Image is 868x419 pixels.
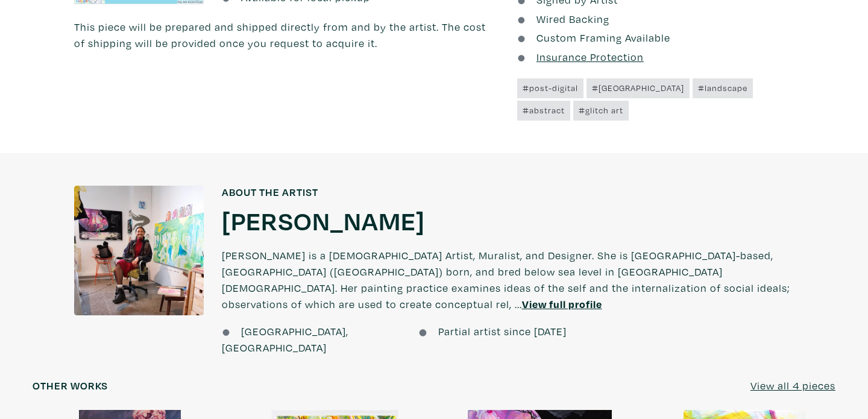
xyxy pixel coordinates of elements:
[750,377,835,394] a: View all 4 pieces
[750,379,835,392] u: View all 4 pieces
[222,186,794,199] h6: About the artist
[517,11,794,27] li: Wired Backing
[587,78,690,98] a: #[GEOGRAPHIC_DATA]
[522,297,602,311] a: View full profile
[222,236,794,323] p: [PERSON_NAME] is a [DEMOGRAPHIC_DATA] Artist, Muralist, and Designer. She is [GEOGRAPHIC_DATA]-ba...
[222,324,348,354] span: [GEOGRAPHIC_DATA], [GEOGRAPHIC_DATA]
[517,30,794,46] li: Custom Framing Available
[573,101,629,120] a: #glitch art
[222,204,425,236] a: [PERSON_NAME]
[693,78,753,98] a: #landscape
[517,50,644,64] a: Insurance Protection
[74,19,499,51] p: This piece will be prepared and shipped directly from and by the artist. The cost of shipping wil...
[438,324,567,338] span: Partial artist since [DATE]
[536,50,644,64] u: Insurance Protection
[517,101,570,120] a: #abstract
[33,379,108,392] h6: Other works
[517,78,583,98] a: #post-digital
